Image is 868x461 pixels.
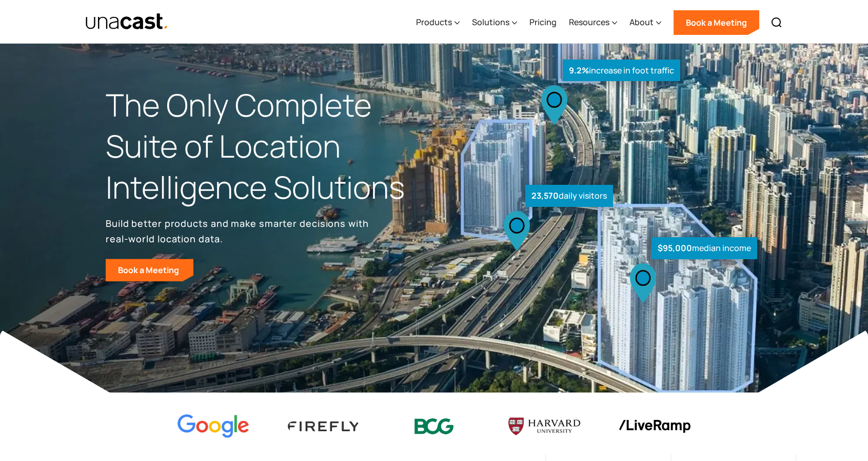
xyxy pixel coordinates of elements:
div: Products [416,16,452,28]
strong: 23,570 [531,190,559,201]
img: Unacast text logo [85,13,169,31]
p: Build better products and make smarter decisions with real-world location data. [106,216,372,246]
div: increase in foot traffic [563,60,680,82]
a: home [85,13,169,31]
a: Book a Meeting [674,10,759,35]
strong: 9.2% [569,65,589,76]
div: Solutions [472,16,509,28]
img: BCG logo [398,412,470,441]
a: Book a Meeting [106,259,193,281]
a: Pricing [529,2,557,44]
img: Google logo Color [177,414,249,438]
div: daily visitors [525,185,613,207]
div: median income [652,237,757,259]
div: Resources [569,2,617,44]
div: Resources [569,16,609,28]
div: About [629,2,661,44]
div: Products [416,2,460,44]
strong: $95,000 [658,242,692,254]
h1: The Only Complete Suite of Location Intelligence Solutions [106,85,434,207]
div: Solutions [472,2,517,44]
img: Firefly Advertising logo [288,421,360,431]
div: About [629,16,654,28]
img: Search icon [771,16,783,29]
img: Harvard U logo [508,414,580,439]
img: liveramp logo [619,420,691,433]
